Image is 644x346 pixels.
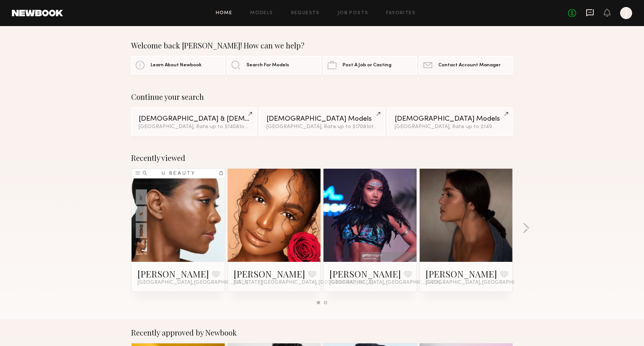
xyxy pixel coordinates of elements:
[236,124,268,129] span: & 1 other filter
[426,268,497,280] a: [PERSON_NAME]
[131,328,513,337] div: Recently approved by Newbook
[227,56,321,74] a: Search For Models
[426,280,537,286] span: [GEOGRAPHIC_DATA], [GEOGRAPHIC_DATA]
[620,7,632,19] a: J
[139,124,249,130] div: [GEOGRAPHIC_DATA], Rate up to $140
[329,268,401,280] a: [PERSON_NAME]
[250,11,273,16] a: Models
[246,63,289,68] span: Search For Models
[131,153,513,162] div: Recently viewed
[438,63,501,68] span: Contact Account Manager
[139,115,249,123] div: [DEMOGRAPHIC_DATA] & [DEMOGRAPHIC_DATA] Models
[234,280,373,286] span: [US_STATE][GEOGRAPHIC_DATA], [GEOGRAPHIC_DATA]
[266,115,377,123] div: [DEMOGRAPHIC_DATA] Models
[151,63,202,68] span: Learn About Newbook
[138,280,249,286] span: [GEOGRAPHIC_DATA], [GEOGRAPHIC_DATA]
[266,124,377,130] div: [GEOGRAPHIC_DATA], Rate up to $170
[329,280,441,286] span: [GEOGRAPHIC_DATA], [GEOGRAPHIC_DATA]
[131,41,513,50] div: Welcome back [PERSON_NAME]! How can we help?
[216,11,233,16] a: Home
[291,11,320,16] a: Requests
[138,268,209,280] a: [PERSON_NAME]
[323,56,417,74] a: Post A Job or Casting
[419,56,513,74] a: Contact Account Manager
[131,56,225,74] a: Learn About Newbook
[386,11,416,16] a: Favorites
[131,92,513,101] div: Continue your search
[131,107,257,136] a: [DEMOGRAPHIC_DATA] & [DEMOGRAPHIC_DATA] Models[GEOGRAPHIC_DATA], Rate up to $140&1other filter
[395,124,505,130] div: [GEOGRAPHIC_DATA], Rate up to $149
[395,115,505,123] div: [DEMOGRAPHIC_DATA] Models
[259,107,385,136] a: [DEMOGRAPHIC_DATA] Models[GEOGRAPHIC_DATA], Rate up to $170&1other filter
[338,11,369,16] a: Job Posts
[363,124,395,129] span: & 1 other filter
[387,107,513,136] a: [DEMOGRAPHIC_DATA] Models[GEOGRAPHIC_DATA], Rate up to $149
[234,268,305,280] a: [PERSON_NAME]
[342,63,391,68] span: Post A Job or Casting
